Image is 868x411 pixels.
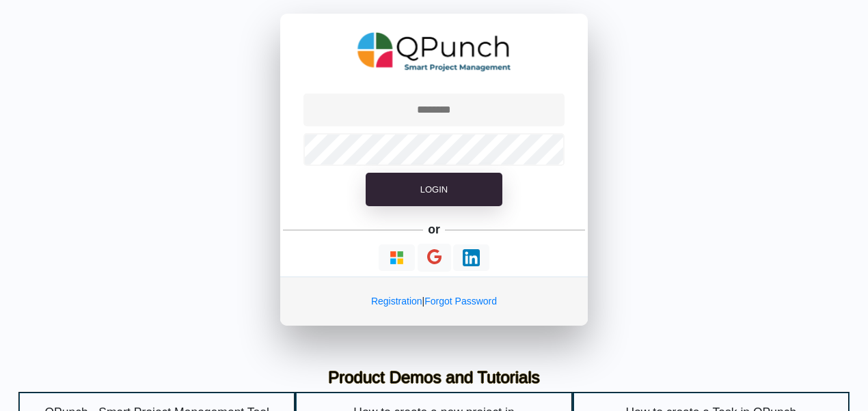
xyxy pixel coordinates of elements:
[280,277,588,326] div: |
[366,173,502,207] button: Login
[418,244,451,272] button: Continue With Google
[388,249,405,266] img: Loading...
[453,244,489,271] button: Continue With LinkedIn
[424,296,497,307] a: Forgot Password
[420,184,448,195] span: Login
[357,27,511,76] img: QPunch
[463,249,480,266] img: Loading...
[426,220,443,239] h5: or
[371,296,422,307] a: Registration
[29,368,839,388] h3: Product Demos and Tutorials
[379,244,415,271] button: Continue With Microsoft Azure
